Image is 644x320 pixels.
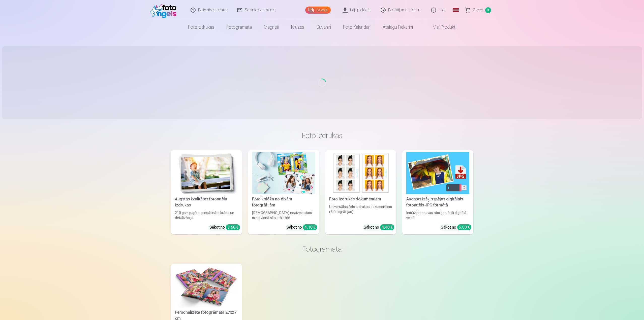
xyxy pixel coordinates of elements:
a: Foto izdrukas [182,20,220,34]
div: Foto izdrukas dokumentiem [327,196,394,202]
a: Visi produkti [419,20,462,34]
img: Foto kolāža no divām fotogrāfijām [252,152,315,194]
a: Krūzes [285,20,310,34]
div: 3,60 € [226,224,240,230]
a: Foto kalendāri [337,20,377,34]
div: Universālas foto izdrukas dokumentiem (6 fotogrāfijas) [327,204,394,220]
a: Augstas kvalitātes fotoattēlu izdrukasAugstas kvalitātes fotoattēlu izdrukas210 gsm papīrs, piesā... [171,150,242,234]
div: 4,10 € [303,224,317,230]
div: Augstas kvalitātes fotoattēlu izdrukas [173,196,240,208]
a: Galerija [305,7,331,14]
div: Sākot no [441,224,471,230]
div: Sākot no [209,224,240,230]
a: Magnēti [258,20,285,34]
div: Sākot no [287,224,317,230]
a: Suvenīri [310,20,337,34]
a: Atslēgu piekariņi [377,20,419,34]
img: Augstas kvalitātes fotoattēlu izdrukas [175,152,238,194]
div: 6,00 € [457,224,471,230]
div: Iemūžiniet savas atmiņas ērtā digitālā veidā [404,210,471,220]
a: Foto izdrukas dokumentiemFoto izdrukas dokumentiemUniversālas foto izdrukas dokumentiem (6 fotogr... [325,150,396,234]
div: 210 gsm papīrs, piesātināta krāsa un detalizācija [173,210,240,220]
img: Augstas izšķirtspējas digitālais fotoattēls JPG formātā [406,152,469,194]
h3: Fotogrāmata [175,244,469,254]
span: 0 [485,7,491,13]
a: Foto kolāža no divām fotogrāfijāmFoto kolāža no divām fotogrāfijām[DEMOGRAPHIC_DATA] neaizmirstam... [248,150,319,234]
span: Grozs [473,7,483,13]
img: /fa1 [150,2,179,18]
div: [DEMOGRAPHIC_DATA] neaizmirstami mirkļi vienā skaistā bildē [250,210,317,220]
div: 4,40 € [380,224,394,230]
img: Foto izdrukas dokumentiem [329,152,392,194]
a: Augstas izšķirtspējas digitālais fotoattēls JPG formātāAugstas izšķirtspējas digitālais fotoattēl... [402,150,473,234]
div: Sākot no [364,224,394,230]
img: Personalizēta fotogrāmata 27x27 cm [175,266,238,308]
div: Augstas izšķirtspējas digitālais fotoattēls JPG formātā [404,196,471,208]
h3: Foto izdrukas [175,131,469,140]
a: Fotogrāmata [220,20,258,34]
div: Foto kolāža no divām fotogrāfijām [250,196,317,208]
